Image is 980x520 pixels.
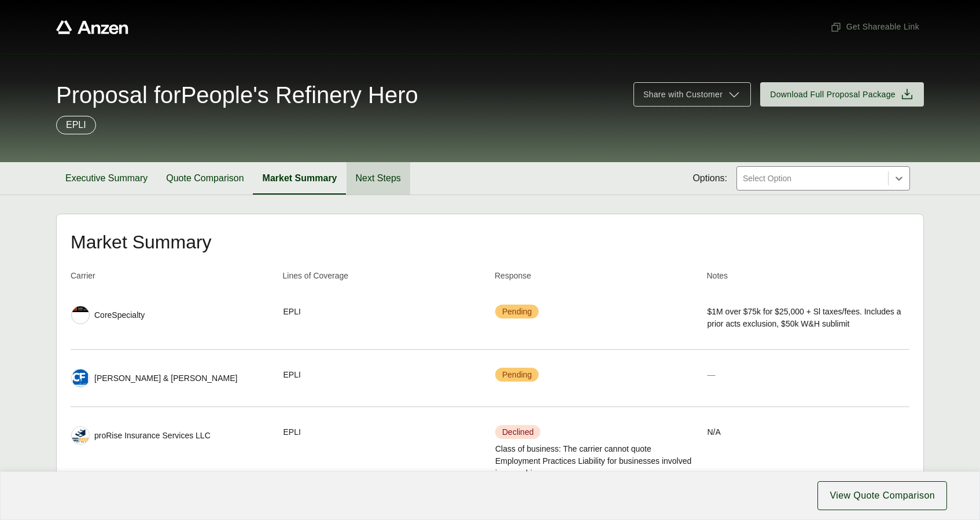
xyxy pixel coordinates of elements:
[830,489,935,503] span: View Quote Comparison
[72,427,89,444] img: proRise Insurance Services LLC logo
[495,368,539,382] span: Pending
[71,233,909,251] h2: Market Summary
[283,270,486,287] th: Lines of Coverage
[71,270,274,287] th: Carrier
[495,270,698,287] th: Response
[708,306,909,330] span: $1M over $75k for $25,000 + Sl taxes/fees. Includes a prior acts exclusion, $50k W&H sublimit
[708,426,721,438] span: N/A
[347,162,410,195] button: Next Steps
[495,443,697,479] span: Class of business: The carrier cannot quote Employment Practices Liability for businesses involve...
[253,162,347,195] button: Market Summary
[633,82,751,107] button: Share with Customer
[72,369,89,387] img: Crum & Forster logo
[826,16,924,38] button: Get Shareable Link
[643,89,723,101] span: Share with Customer
[495,305,539,318] span: Pending
[692,171,727,185] span: Options:
[72,306,89,312] img: CoreSpecialty logo
[830,21,919,33] span: Get Shareable Link
[708,370,716,379] span: —
[495,425,540,439] span: Declined
[94,430,211,442] span: proRise Insurance Services LLC
[56,162,157,195] button: Executive Summary
[283,306,301,318] span: EPLI
[817,481,947,510] button: View Quote Comparison
[66,118,86,132] p: EPLI
[157,162,253,195] button: Quote Comparison
[94,372,237,384] span: [PERSON_NAME] & [PERSON_NAME]
[56,20,128,34] a: Anzen website
[283,369,301,381] span: EPLI
[770,89,896,101] span: Download Full Proposal Package
[56,83,418,107] span: Proposal for People's Refinery Hero
[94,309,145,321] span: CoreSpecialty
[283,426,301,438] span: EPLI
[707,270,910,287] th: Notes
[760,82,924,107] button: Download Full Proposal Package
